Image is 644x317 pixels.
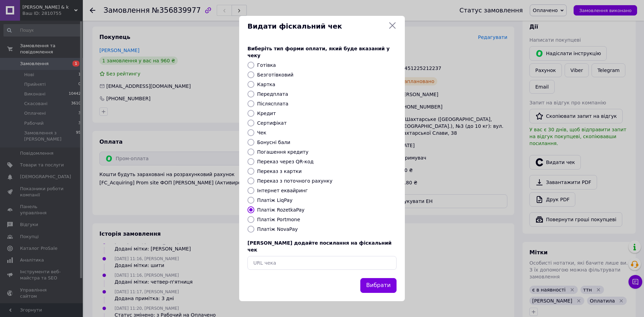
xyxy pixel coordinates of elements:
[257,72,293,78] label: Безготівковий
[257,159,314,164] label: Переказ через QR-код
[257,140,290,145] label: Бонусні бали
[247,46,390,58] span: Виберіть тип форми оплати, який буде вказаний у чеку
[257,217,300,222] label: Платіж Portmone
[257,149,309,155] label: Погашення кредиту
[257,101,289,106] label: Післясплата
[247,240,392,253] span: [PERSON_NAME] додайте посилання на фіскальний чек
[257,120,287,126] label: Сертифікат
[257,207,304,213] label: Платіж RozetkaPay
[257,188,308,193] label: Інтернет еквайринг
[247,256,397,270] input: URL чека
[257,91,288,97] label: Передплата
[257,197,292,203] label: Платіж LiqPay
[247,21,386,31] span: Видати фіскальний чек
[257,226,298,232] label: Платіж NovaPay
[360,278,397,293] button: Вибрати
[257,168,302,174] label: Переказ з картки
[257,130,266,135] label: Чек
[257,111,276,116] label: Кредит
[257,178,332,184] label: Переказ з поточного рахунку
[257,82,275,87] label: Картка
[257,62,276,68] label: Готівка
